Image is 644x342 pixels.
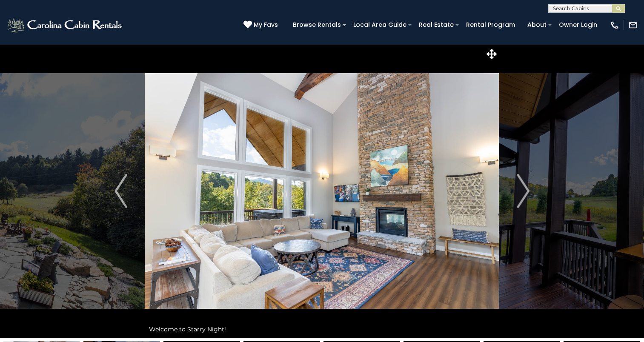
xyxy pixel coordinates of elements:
[499,44,547,338] button: Next
[6,17,124,34] img: White-1-2.png
[555,18,601,31] a: Owner Login
[254,20,278,29] span: My Favs
[517,174,530,208] img: arrow
[349,18,411,31] a: Local Area Guide
[243,20,280,30] a: My Favs
[114,174,127,208] img: arrow
[289,18,345,31] a: Browse Rentals
[415,18,458,31] a: Real Estate
[610,20,619,30] img: phone-regular-white.png
[97,44,145,338] button: Previous
[462,18,519,31] a: Rental Program
[628,20,638,30] img: mail-regular-white.png
[523,18,551,31] a: About
[145,321,499,338] div: Welcome to Starry Night!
